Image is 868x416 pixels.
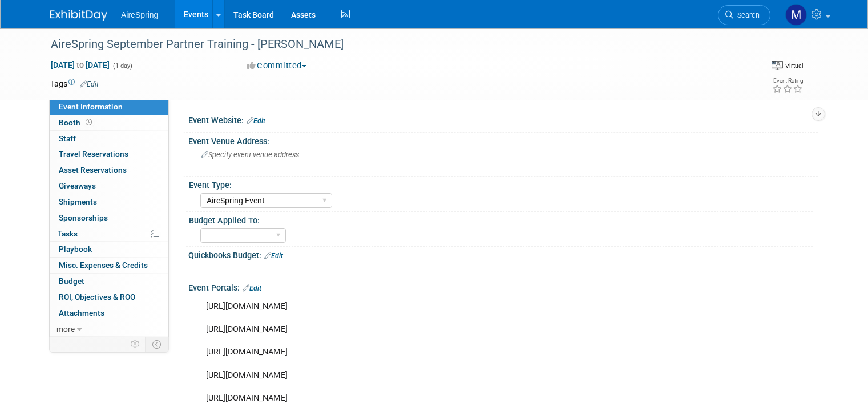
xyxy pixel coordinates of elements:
span: ROI, Objectives & ROO [59,292,135,301]
div: Event Format [692,59,804,76]
a: Attachments [50,305,168,321]
a: Edit [264,252,283,260]
a: Shipments [50,194,168,210]
a: Event Information [50,99,168,115]
span: Attachments [59,308,104,317]
span: Budget [59,276,84,286]
span: Staff [59,134,76,143]
a: Misc. Expenses & Credits [50,258,168,273]
span: Tasks [58,229,78,238]
div: Quickbooks Budget: [188,247,818,262]
div: Event Portals: [188,279,818,294]
img: Format-Virtual.png [772,61,783,70]
div: [URL][DOMAIN_NAME] [URL][DOMAIN_NAME] [URL][DOMAIN_NAME] [URL][DOMAIN_NAME] [URL][DOMAIN_NAME] [198,295,696,410]
span: more [56,324,75,333]
span: AireSpring [121,10,158,19]
span: Search [733,11,760,19]
span: Travel Reservations [59,149,128,158]
div: AireSpring September Partner Training - [PERSON_NAME] [47,34,740,55]
span: Booth not reserved yet [83,118,94,127]
td: Toggle Event Tabs [146,337,169,352]
span: Sponsorships [59,213,108,222]
td: Tags [50,78,99,89]
a: Edit [243,284,261,292]
div: Budget Applied To: [189,212,813,226]
button: Committed [243,60,311,72]
span: Misc. Expenses & Credits [59,260,148,270]
a: Playbook [50,242,168,257]
span: to [75,60,86,70]
a: Edit [247,117,265,125]
td: Personalize Event Tab Strip [126,337,146,352]
span: Playbook [59,244,92,254]
a: Asset Reservations [50,162,168,178]
div: Event Format [772,59,804,71]
div: Event Venue Address: [188,133,818,147]
a: Booth [50,115,168,130]
span: (1 day) [112,62,132,70]
span: Event Information [59,102,123,111]
div: Event Rating [772,78,803,84]
div: Event Type: [189,177,813,191]
a: Travel Reservations [50,146,168,162]
a: more [50,321,168,337]
img: ExhibitDay [50,10,107,21]
a: ROI, Objectives & ROO [50,289,168,305]
a: Sponsorships [50,210,168,226]
span: Shipments [59,197,97,206]
div: Event Website: [188,112,818,127]
span: [DATE] [DATE] [50,60,110,70]
a: Tasks [50,226,168,242]
div: Virtual [785,62,804,70]
a: Budget [50,274,168,289]
span: Booth [59,118,94,127]
img: Matthew Peck [785,4,807,26]
a: Edit [80,80,99,88]
span: Asset Reservations [59,165,127,174]
span: Giveaways [59,181,96,190]
a: Staff [50,131,168,146]
span: Specify event venue address [201,150,299,159]
a: Search [718,5,770,25]
a: Giveaways [50,178,168,194]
